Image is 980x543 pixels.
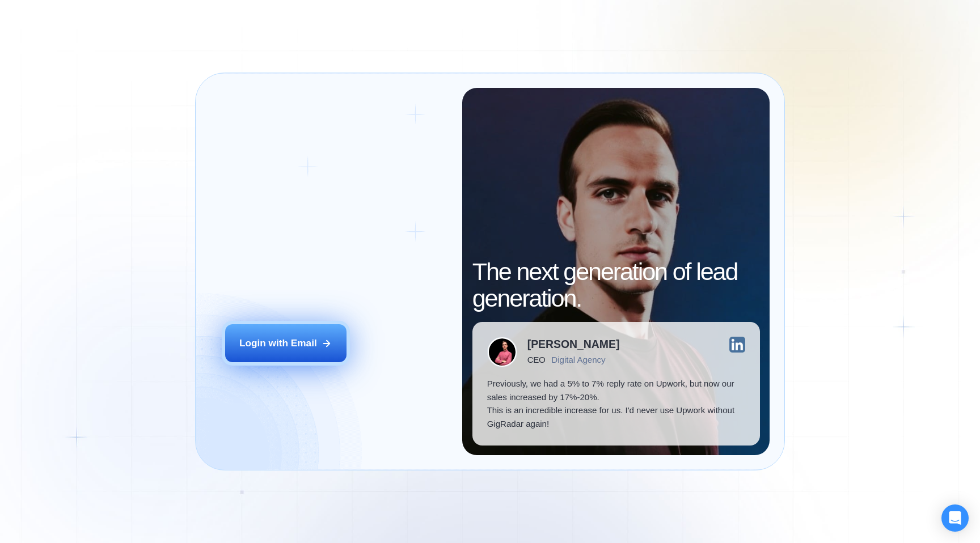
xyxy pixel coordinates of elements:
[551,355,605,364] div: Digital Agency
[527,355,546,364] div: CEO
[472,258,760,312] h2: The next generation of lead generation.
[487,377,745,431] p: Previously, we had a 5% to 7% reply rate on Upwork, but now our sales increased by 17%-20%. This ...
[941,504,969,532] div: Open Intercom Messenger
[225,324,347,362] button: Login with Email
[527,339,620,350] div: [PERSON_NAME]
[239,337,317,350] div: Login with Email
